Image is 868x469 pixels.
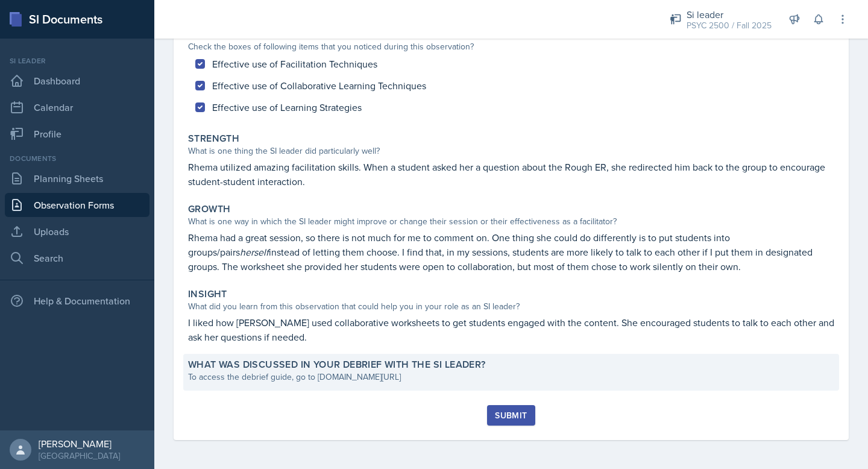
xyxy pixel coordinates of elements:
[495,411,527,420] div: Submit
[487,405,535,426] button: Submit
[188,230,834,274] p: Rhema had a great session, so there is not much for me to comment on. One thing she could do diff...
[5,289,149,313] div: Help & Documentation
[5,153,149,164] div: Documents
[188,215,834,228] div: What is one way in which the SI leader might improve or change their session or their effectivene...
[5,193,149,217] a: Observation Forms
[687,19,772,32] div: PSYC 2500 / Fall 2025
[188,371,834,383] div: To access the debrief guide, go to [DOMAIN_NAME][URL]
[5,246,149,270] a: Search
[188,40,834,53] div: Check the boxes of following items that you noticed during this observation?
[5,95,149,119] a: Calendar
[188,359,486,371] label: What was discussed in your debrief with the SI Leader?
[687,7,772,22] div: Si leader
[188,315,834,344] p: I liked how [PERSON_NAME] used collaborative worksheets to get students engaged with the content....
[188,160,834,189] p: Rhema utilized amazing facilitation skills. When a student asked her a question about the Rough E...
[5,166,149,190] a: Planning Sheets
[39,438,120,450] div: [PERSON_NAME]
[5,219,149,244] a: Uploads
[188,203,230,215] label: Growth
[188,300,834,313] div: What did you learn from this observation that could help you in your role as an SI leader?
[188,288,227,300] label: Insight
[188,145,834,157] div: What is one thing the SI leader did particularly well?
[39,450,120,462] div: [GEOGRAPHIC_DATA]
[240,245,269,259] em: herself
[5,55,149,66] div: Si leader
[188,133,239,145] label: Strength
[5,122,149,146] a: Profile
[5,69,149,93] a: Dashboard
